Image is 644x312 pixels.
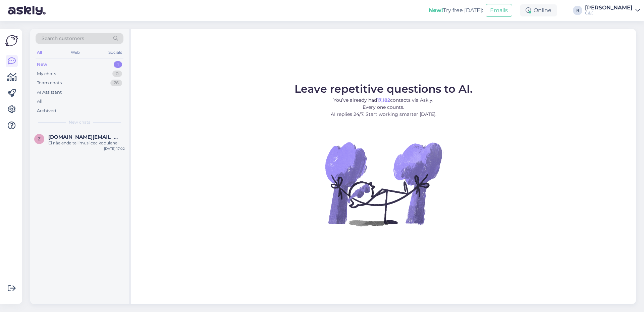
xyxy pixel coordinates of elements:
div: R [573,6,582,15]
div: Team chats [37,80,62,86]
a: [PERSON_NAME]C&C [585,5,640,16]
div: Socials [107,48,123,57]
div: Try free [DATE]: [429,6,483,14]
span: Leave repetitive questions to AI. [294,82,473,95]
div: My chats [37,71,56,77]
div: Ei näe enda tellimusi cec kodulehel [48,140,125,146]
p: You’ve already had contacts via Askly. Every one counts. AI replies 24/7. Start working smarter [... [294,97,473,118]
div: C&C [585,10,633,16]
div: AI Assistant [37,89,62,96]
div: [PERSON_NAME] [585,5,633,10]
span: New chats [69,119,90,125]
div: Online [520,4,557,16]
button: Emails [486,4,512,17]
div: 1 [114,61,122,68]
span: Search customers [42,35,84,42]
b: New! [429,7,443,13]
b: 17,182 [377,97,390,103]
div: New [37,61,47,68]
div: All [37,98,43,105]
span: Zesdy.gt@gmail.com [48,134,118,140]
span: Z [38,136,41,141]
div: [DATE] 17:02 [104,146,125,151]
div: Archived [37,107,56,114]
div: 26 [110,80,122,86]
div: Web [69,48,81,57]
img: No Chat active [323,123,444,244]
div: All [36,48,43,57]
img: Askly Logo [5,34,18,47]
div: 0 [112,71,122,77]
